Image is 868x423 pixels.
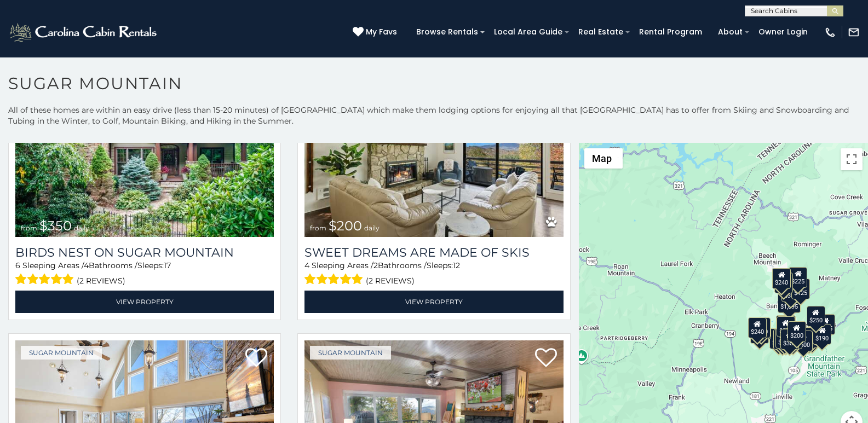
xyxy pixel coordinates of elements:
[573,24,629,40] a: Real Estate
[841,148,863,170] button: Toggle fullscreen view
[304,245,563,260] a: Sweet Dreams Are Made Of Skis
[245,347,267,370] a: Add to favorites
[773,329,792,350] div: $155
[310,346,391,360] a: Sugar Mountain
[753,24,813,40] a: Owner Login
[353,26,400,38] a: My Favs
[787,321,806,342] div: $200
[15,260,274,288] div: Sleeping Areas / Bathrooms / Sleeps:
[800,327,818,348] div: $195
[304,64,563,237] a: Sweet Dreams Are Made Of Skis from $200 daily
[772,268,791,289] div: $240
[373,260,378,270] span: 2
[752,317,771,338] div: $210
[848,26,860,38] img: mail-regular-white.png
[817,314,835,335] div: $155
[776,315,795,336] div: $190
[488,24,568,40] a: Local Area Guide
[15,245,274,260] a: Birds Nest On Sugar Mountain
[15,64,274,237] img: Birds Nest On Sugar Mountain
[777,292,800,313] div: $1,095
[806,306,825,327] div: $250
[634,24,708,40] a: Rental Program
[304,291,563,313] a: View Property
[164,260,171,270] span: 17
[774,273,793,293] div: $170
[824,26,836,38] img: phone-regular-white.png
[329,218,362,234] span: $200
[752,318,771,339] div: $225
[304,64,563,237] img: Sweet Dreams Are Made Of Skis
[77,274,125,288] span: (2 reviews)
[39,218,72,234] span: $350
[364,224,380,232] span: daily
[791,279,810,299] div: $125
[304,260,563,288] div: Sleeping Areas / Bathrooms / Sleeps:
[21,346,102,360] a: Sugar Mountain
[780,329,799,350] div: $350
[366,274,415,288] span: (2 reviews)
[712,24,748,40] a: About
[366,26,397,38] span: My Favs
[777,316,795,337] div: $300
[304,260,309,270] span: 4
[74,224,89,232] span: daily
[748,317,766,338] div: $240
[535,347,557,370] a: Add to favorites
[15,291,274,313] a: View Property
[8,21,160,43] img: White-1-2.png
[84,260,89,270] span: 4
[15,260,20,270] span: 6
[592,153,612,164] span: Map
[813,324,831,345] div: $190
[411,24,484,40] a: Browse Rentals
[15,64,274,237] a: Birds Nest On Sugar Mountain from $350 daily
[584,148,623,169] button: Change map style
[21,224,37,232] span: from
[775,328,794,349] div: $175
[453,260,460,270] span: 12
[310,224,326,232] span: from
[789,267,807,288] div: $225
